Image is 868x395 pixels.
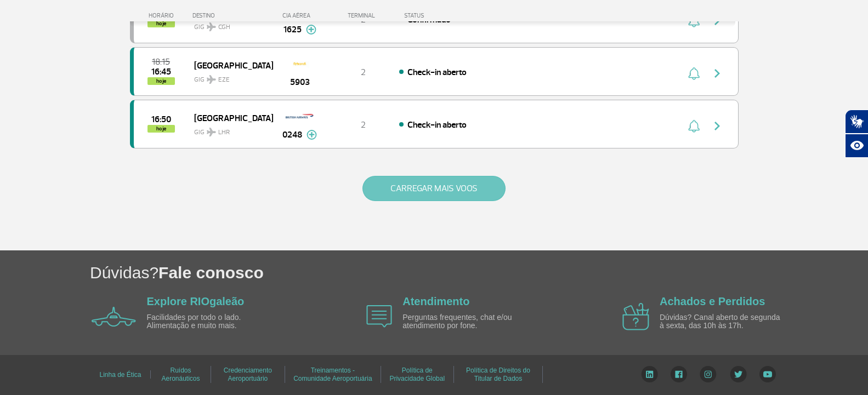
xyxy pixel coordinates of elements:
div: STATUS [399,12,488,19]
span: GIG [194,122,264,138]
img: destiny_airplane.svg [207,128,216,136]
div: HORÁRIO [133,12,193,19]
span: GIG [194,69,264,85]
img: sino-painel-voo.svg [688,119,700,133]
a: Achados e Perdidos [660,295,765,307]
span: [GEOGRAPHIC_DATA] [194,58,264,72]
img: seta-direita-painel-voo.svg [711,119,724,133]
p: Perguntas frequentes, chat e/ou atendimento por fone. [402,313,529,330]
span: hoje [147,125,175,133]
a: Credenciamento Aeroportuário [224,363,272,386]
span: 0248 [282,128,302,141]
span: 2025-08-26 18:15:00 [152,58,170,66]
a: Linha de Ética [99,367,141,382]
img: destiny_airplane.svg [207,75,216,84]
span: [GEOGRAPHIC_DATA] [194,111,264,125]
span: 5903 [290,76,310,89]
span: Check-in aberto [407,67,467,78]
img: Twitter [730,366,747,382]
span: hoje [147,77,175,85]
a: Atendimento [402,295,469,307]
img: YouTube [759,366,776,382]
button: Abrir recursos assistivos. [845,134,868,158]
img: airplane icon [622,303,649,330]
span: 2025-08-26 16:45:00 [151,68,171,76]
a: Explore RIOgaleão [147,295,245,307]
div: CIA AÉREA [273,12,327,19]
img: seta-direita-painel-voo.svg [711,67,724,80]
span: Fale conosco [158,264,264,282]
a: Política de Privacidade Global [389,363,445,386]
a: Política de Direitos do Titular de Dados [466,363,530,386]
img: destiny_airplane.svg [207,22,216,31]
span: CGH [218,22,230,32]
span: 2 [361,119,366,130]
a: Treinamentos - Comunidade Aeroportuária [293,363,372,386]
div: DESTINO [192,12,273,19]
a: Ruídos Aeronáuticos [161,363,200,386]
span: 1625 [283,23,302,36]
p: Dúvidas? Canal aberto de segunda à sexta, das 10h às 17h. [660,313,786,330]
img: Facebook [671,366,687,382]
span: 2025-08-26 16:50:00 [151,116,171,123]
p: Facilidades por todo o lado. Alimentação e muito mais. [147,313,273,330]
span: EZE [218,75,230,85]
button: CARREGAR MAIS VOOS [362,176,506,201]
span: Check-in aberto [407,119,467,130]
div: Plugin de acessibilidade da Hand Talk. [845,110,868,158]
img: LinkedIn [641,366,658,382]
img: Instagram [700,366,717,382]
img: mais-info-painel-voo.svg [306,25,316,35]
img: mais-info-painel-voo.svg [307,130,317,140]
img: airplane icon [92,307,136,327]
span: 2 [361,67,366,78]
h1: Dúvidas? [90,261,868,284]
img: sino-painel-voo.svg [688,67,700,80]
span: LHR [218,128,230,138]
button: Abrir tradutor de língua de sinais. [845,110,868,134]
div: TERMINAL [327,12,399,19]
img: airplane icon [366,305,392,328]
